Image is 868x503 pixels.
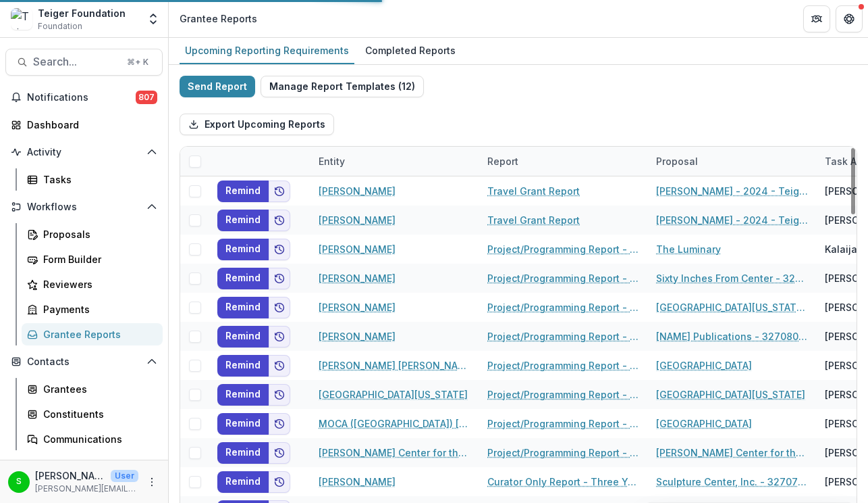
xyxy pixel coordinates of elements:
a: Dashboard [5,114,163,136]
button: Open Data & Reporting [5,456,163,477]
div: Report [479,147,648,176]
a: Proposals [22,223,163,245]
a: [PERSON_NAME] [319,271,396,285]
button: Add to friends [269,210,290,231]
button: Partners [803,5,830,32]
button: Send Report [180,76,255,97]
button: Remind [217,442,269,464]
button: Open Workflows [5,196,163,218]
a: Sixty Inches From Center - 32707763 [656,271,809,285]
a: [PERSON_NAME] [PERSON_NAME] [319,358,471,373]
div: ⌘ + K [124,55,151,70]
a: Project/Programming Report - Conversation [487,387,640,402]
button: Add to friends [269,268,290,289]
button: Add to friends [269,413,290,435]
a: [PERSON_NAME] - 2024 - Teiger Foundation Travel Grant [656,213,809,227]
div: Payments [43,302,152,316]
a: Project/Programming Report - Conversation [487,271,640,285]
a: Project/Programming Report - Conversation [487,416,640,431]
div: Form Builder [43,252,152,266]
div: Dashboard [27,118,152,132]
button: Add to friends [269,181,290,202]
button: Remind [217,384,269,406]
p: [PERSON_NAME][EMAIL_ADDRESS][DOMAIN_NAME] [35,483,138,495]
div: Report [479,154,526,168]
a: [PERSON_NAME] Center for the Visual Arts [319,446,471,460]
a: The Luminary [656,242,721,256]
a: [GEOGRAPHIC_DATA][US_STATE] [656,387,805,402]
div: Grantee Reports [180,11,257,26]
a: [PERSON_NAME] [319,213,396,227]
button: Remind [217,268,269,289]
span: Activity [27,147,141,158]
button: Add to friends [269,471,290,493]
a: Sculpture Center, Inc. - 32707092 [656,475,809,489]
a: Project/Programming Report - Conversation [487,446,640,460]
a: [PERSON_NAME] - 2024 - Teiger Foundation Travel Grant [656,184,809,198]
a: [GEOGRAPHIC_DATA][US_STATE] [319,387,468,402]
a: [PERSON_NAME] [319,475,396,489]
div: Entity [310,154,353,168]
span: Contacts [27,356,141,368]
a: Tasks [22,168,163,191]
div: Stephanie [16,477,22,486]
a: [GEOGRAPHIC_DATA] [656,358,752,373]
a: [GEOGRAPHIC_DATA] [656,416,752,431]
p: User [111,470,138,482]
a: Grantees [22,378,163,400]
button: Search... [5,49,163,76]
a: Communications [22,428,163,450]
div: Completed Reports [360,41,461,60]
span: Foundation [38,20,82,32]
div: Proposal [648,147,817,176]
a: Travel Grant Report [487,213,580,227]
button: Add to friends [269,442,290,464]
a: Payments [22,298,163,320]
a: MOCA ([GEOGRAPHIC_DATA]) [GEOGRAPHIC_DATA] [319,416,471,431]
a: Curator Only Report - Three Year [487,475,640,489]
div: Proposal [648,154,706,168]
div: Constituents [43,407,152,421]
button: Get Help [836,5,863,32]
div: Grantee Reports [43,327,152,341]
a: [PERSON_NAME] [319,242,396,256]
button: Open Activity [5,141,163,163]
a: [PERSON_NAME] Center for the Visual Arts - 32705743 [656,446,809,460]
a: Form Builder [22,248,163,270]
img: Teiger Foundation [11,8,32,30]
a: Travel Grant Report [487,184,580,198]
button: Manage Report Templates (12) [261,76,424,97]
div: Communications [43,432,152,446]
span: Notifications [27,92,136,103]
button: Remind [217,239,269,260]
div: Reviewers [43,277,152,291]
div: Teiger Foundation [38,6,126,20]
a: Reviewers [22,273,163,295]
button: Add to friends [269,239,290,260]
p: [PERSON_NAME] [35,469,105,483]
a: Project/Programming Report - Conversation [487,358,640,373]
button: More [144,474,160,490]
a: Project/Programming Report - Conversation [487,329,640,343]
span: 807 [136,91,157,104]
button: Notifications807 [5,87,163,108]
button: Remind [217,413,269,435]
a: [GEOGRAPHIC_DATA][US_STATE], [GEOGRAPHIC_DATA] [656,300,809,314]
div: Upcoming Reporting Requirements [180,41,354,60]
a: [NAME] Publications - 32708083 [656,329,809,343]
nav: breadcrumb [174,9,263,28]
button: Open Contacts [5,351,163,373]
a: Project/Programming Report - Conversation [487,300,640,314]
a: Project/Programming Report - Conversation [487,242,640,256]
div: Proposals [43,227,152,241]
span: Search... [33,55,119,68]
span: Workflows [27,201,141,213]
a: Completed Reports [360,38,461,64]
button: Add to friends [269,326,290,348]
button: Export Upcoming Reports [180,114,334,135]
button: Remind [217,355,269,377]
a: Grantee Reports [22,323,163,345]
a: Constituents [22,403,163,425]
